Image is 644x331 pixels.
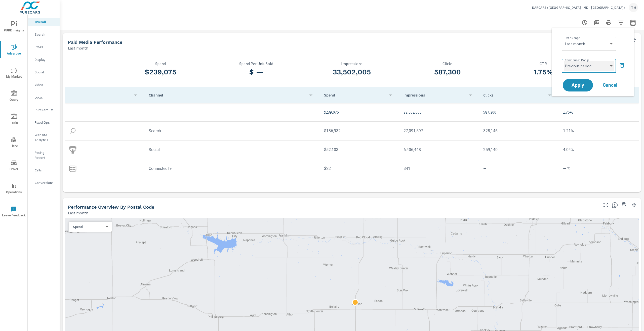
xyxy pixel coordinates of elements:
button: Make Fullscreen [602,201,610,209]
p: 1.75% [563,109,635,115]
div: Conversions [28,179,60,186]
p: PureCars TV [35,107,56,112]
h3: 1.75% [496,68,591,76]
h5: Paid Media Performance [68,39,122,45]
td: — [479,162,559,175]
td: 2,618 [399,181,479,194]
p: Impressions [404,92,463,98]
button: Apply Filters [616,18,626,28]
td: 259,140 [479,143,559,156]
div: Video [28,81,60,88]
p: 587,300 [483,109,555,115]
p: Search [35,32,56,37]
div: nav menu [0,15,27,223]
p: Spend [113,61,208,66]
td: — % [559,162,639,175]
p: Fixed Ops [35,120,56,125]
p: Impressions [304,61,400,66]
p: $239,075 [324,109,396,115]
p: Clicks [483,92,543,98]
img: icon-connectedtv.svg [69,165,76,172]
td: 328,146 [479,124,559,137]
p: PMAX [35,44,56,50]
td: $186,932 [320,124,400,137]
h5: Performance Overview By Postal Code [68,204,154,210]
p: Website Analytics [35,132,56,143]
td: ConnectedTv [145,162,320,175]
span: Tools [2,114,26,126]
span: PURE Insights [2,21,26,33]
span: Tier2 [2,137,26,149]
span: My Market [2,67,26,80]
h3: $ — [209,68,304,76]
p: Channel [149,92,304,98]
span: Apply [568,83,588,87]
p: Conversions [35,180,56,185]
div: Overall [28,18,60,26]
button: Print Report [604,18,614,28]
div: Local [28,93,60,101]
span: Operations [2,183,26,195]
p: Social [35,70,56,75]
h3: $239,075 [113,68,208,76]
td: — % [559,181,639,194]
p: 33,502,005 [404,109,475,115]
p: Last month [68,45,88,51]
p: Pacing Report [35,150,56,160]
div: Spend [69,224,108,229]
div: Social [28,68,60,76]
td: $13 [320,181,400,194]
p: Display [35,57,56,62]
p: Spend [324,92,384,98]
div: Website Analytics [28,131,60,144]
button: Apply [563,79,593,91]
td: 4.04% [559,143,639,156]
button: "Export Report to PDF" [592,18,602,28]
div: Calls [28,166,60,174]
img: icon-social.svg [69,146,76,154]
td: — [479,181,559,194]
h3: 33,502,005 [304,68,400,76]
span: Driver [2,160,26,172]
div: Fixed Ops [28,119,60,126]
p: Video [35,82,56,87]
td: Social [145,143,320,156]
button: Select Date Range [628,18,638,28]
p: Spend [73,224,104,229]
div: TM [629,3,638,12]
td: 1.21% [559,124,639,137]
span: Leave Feedback [2,206,26,218]
button: Minimize Widget [630,201,638,209]
td: $22 [320,162,400,175]
p: Overall [35,19,56,24]
div: PureCars TV [28,106,60,114]
p: DARCARS ([GEOGRAPHIC_DATA] - MD - [GEOGRAPHIC_DATA]) [532,5,625,10]
span: Cancel [600,83,620,87]
span: Save this to your personalized report [620,201,628,209]
td: $52,103 [320,143,400,156]
div: PMAX [28,43,60,51]
span: Advertise [2,44,26,57]
div: Pacing Report [28,149,60,161]
p: Calls [35,168,56,173]
td: 841 [399,162,479,175]
td: Search [145,124,320,137]
p: Spend Per Unit Sold [209,61,304,66]
td: Video [145,181,320,194]
span: Understand performance data by postal code. Individual postal codes can be selected and expanded ... [612,202,618,208]
h3: 587,300 [400,68,495,76]
td: 27,091,597 [399,124,479,137]
p: Local [35,95,56,100]
div: Display [28,56,60,63]
img: icon-search.svg [69,127,76,135]
td: 6,406,448 [399,143,479,156]
p: Last month [68,210,88,216]
p: Clicks [400,61,495,66]
button: Cancel [595,79,625,91]
span: Query [2,90,26,103]
p: CTR [496,61,591,66]
div: Search [28,31,60,38]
